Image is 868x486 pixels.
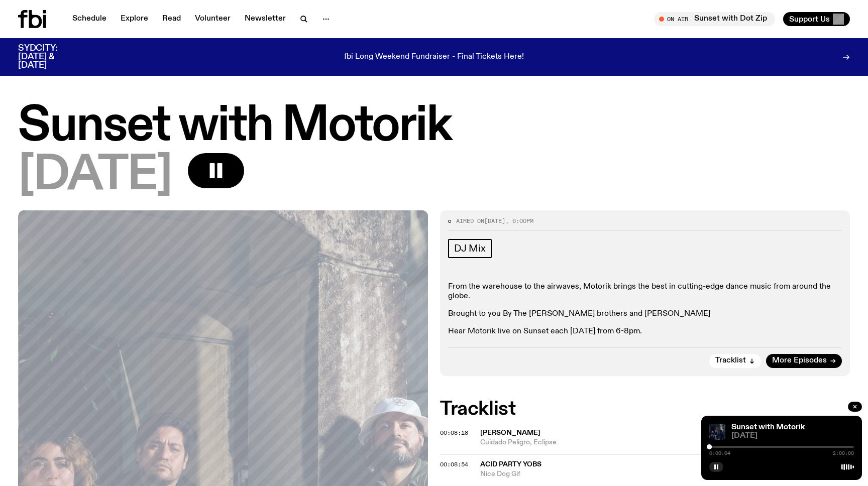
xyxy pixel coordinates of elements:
span: [DATE] [18,153,172,198]
button: On AirSunset with Dot Zip [654,12,775,26]
a: DJ Mix [448,239,492,258]
span: Acid Party Yobs [480,461,541,468]
span: More Episodes [772,357,827,365]
h3: SYDCITY: [DATE] & [DATE] [18,44,82,70]
h2: Tracklist [440,400,850,418]
span: 00:08:54 [440,460,468,468]
a: Sunset with Motorik [731,423,805,431]
a: Read [156,12,187,26]
span: 00:08:18 [440,429,468,437]
p: Hear Motorik live on Sunset each [DATE] from 6-8pm. [448,327,842,336]
h1: Sunset with Motorik [18,104,850,149]
button: 00:08:18 [440,430,468,436]
span: [PERSON_NAME] [480,429,540,436]
span: DJ Mix [454,243,486,254]
p: Brought to you By The [PERSON_NAME] brothers and [PERSON_NAME] [448,309,842,319]
span: Cuidado Peligro, Eclipse [480,438,850,447]
a: Schedule [66,12,113,26]
span: , 6:00pm [505,217,533,225]
p: From the warehouse to the airwaves, Motorik brings the best in cutting-edge dance music from arou... [448,282,842,301]
span: Support Us [789,15,830,24]
span: Nice Dog Gif [480,469,850,479]
a: Explore [115,12,154,26]
button: 00:08:54 [440,462,468,467]
button: Support Us [783,12,850,26]
a: Newsletter [239,12,292,26]
span: [DATE] [731,432,854,440]
span: 2:00:00 [833,451,854,456]
a: More Episodes [766,354,842,368]
p: fbi Long Weekend Fundraiser - Final Tickets Here! [344,53,524,62]
span: 0:00:04 [709,451,730,456]
span: Tracklist [715,357,746,365]
button: Tracklist [709,354,761,368]
span: Aired on [456,217,484,225]
a: Volunteer [189,12,237,26]
span: [DATE] [484,217,505,225]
